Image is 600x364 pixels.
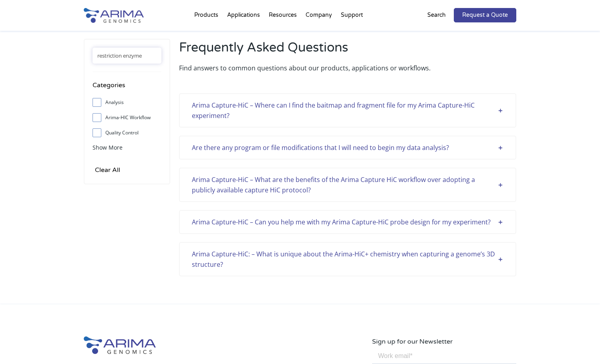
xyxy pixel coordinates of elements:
label: Arima-HIC Workflow [93,112,161,124]
div: Arima Capture-HiC: – What is unique about the Arima-HiC+ chemistry when capturing a genome’s 3D s... [192,249,503,270]
img: Arima-Genomics-logo [84,336,156,354]
img: Arima-Genomics-logo [84,8,144,23]
label: Quality Control [93,127,161,139]
p: Sign up for our Newsletter [372,336,516,347]
span: Show More [93,144,123,151]
label: Analysis [93,96,161,108]
h4: Categories [93,80,161,96]
div: Are there any program or file modifications that I will need to begin my data analysis? [192,142,503,153]
a: Request a Quote [454,8,516,22]
input: Clear All [93,164,123,176]
div: Arima Capture-HiC – Where can I find the baitmap and fragment file for my Arima Capture-HiC exper... [192,100,503,121]
div: Arima Capture-HiC – What are the benefits of the Arima Capture HiC workflow over adopting a publi... [192,174,503,195]
p: Find answers to common questions about our products, applications or workflows. [179,63,516,73]
h2: Frequently Asked Questions [179,39,516,63]
div: Arima Capture-HiC – Can you help me with my Arima Capture-HiC probe design for my experiment? [192,217,503,227]
input: Search [93,48,161,64]
p: Search [427,10,446,20]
